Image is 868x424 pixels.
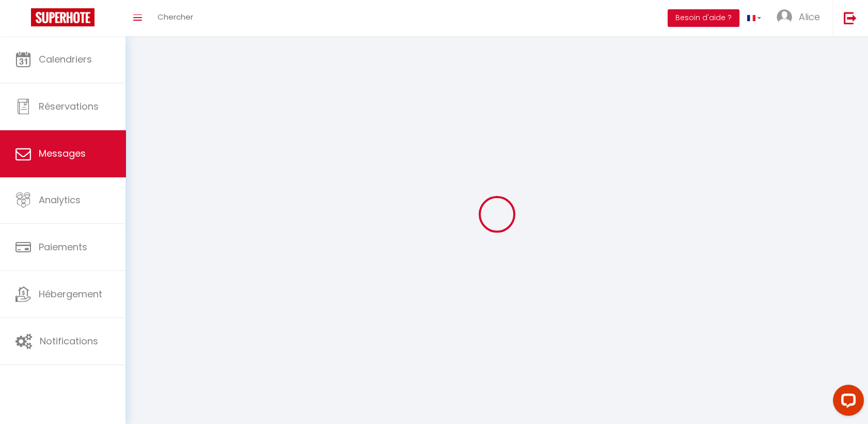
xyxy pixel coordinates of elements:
span: Réservations [39,100,99,113]
span: Paiements [39,240,87,253]
span: Notifications [40,335,98,347]
span: Hébergement [39,287,102,300]
iframe: LiveChat chat widget [825,381,868,424]
span: Analytics [39,193,81,206]
img: logout [844,11,857,24]
span: Chercher [157,11,193,22]
img: ... [777,9,792,25]
span: Messages [39,147,86,160]
button: Besoin d'aide ? [668,9,739,27]
span: Calendriers [39,53,92,66]
span: Alice [799,10,820,23]
img: Super Booking [31,8,94,26]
